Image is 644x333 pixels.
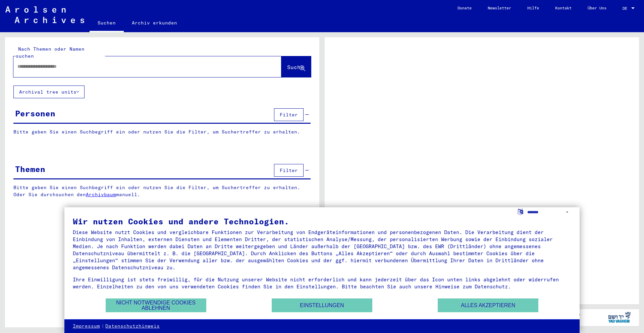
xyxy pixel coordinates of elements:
[15,107,55,119] div: Personen
[73,323,100,330] a: Impressum
[272,298,372,312] button: Einstellungen
[73,217,571,225] div: Wir nutzen Cookies und andere Technologien.
[280,112,298,118] span: Filter
[623,6,630,11] span: DE
[280,167,298,173] span: Filter
[5,6,84,23] img: Arolsen_neg.svg
[73,229,571,271] div: Diese Website nutzt Cookies und vergleichbare Funktionen zur Verarbeitung von Endgeräteinformatio...
[438,298,538,312] button: Alles akzeptieren
[124,15,185,31] a: Archiv erkunden
[607,309,632,326] img: yv_logo.png
[287,64,304,70] span: Suche
[106,298,206,312] button: Nicht notwendige Cookies ablehnen
[13,128,311,135] p: Bitte geben Sie einen Suchbegriff ein oder nutzen Sie die Filter, um Suchertreffer zu erhalten.
[86,191,116,198] a: Archivbaum
[281,56,311,77] button: Suche
[16,46,85,59] mat-label: Nach Themen oder Namen suchen
[274,108,304,121] button: Filter
[527,207,571,217] select: Sprache auswählen
[517,208,524,215] label: Sprache auswählen
[13,184,311,198] p: Bitte geben Sie einen Suchbegriff ein oder nutzen Sie die Filter, um Suchertreffer zu erhalten. O...
[274,164,304,177] button: Filter
[90,15,124,32] a: Suchen
[15,163,45,175] div: Themen
[13,86,85,98] button: Archival tree units
[105,323,160,330] a: Datenschutzhinweis
[73,276,571,290] div: Ihre Einwilligung ist stets freiwillig, für die Nutzung unserer Website nicht erforderlich und ka...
